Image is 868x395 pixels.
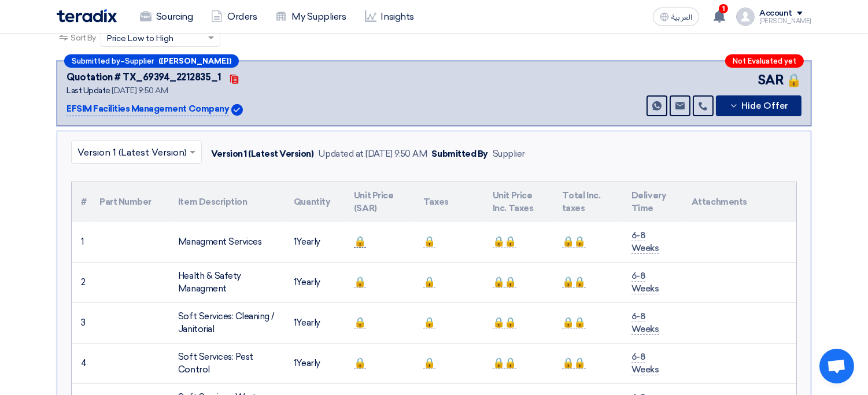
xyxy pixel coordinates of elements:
td: Yearly [285,222,345,263]
span: 🔒 [786,71,801,90]
th: Part Number [90,182,169,222]
span: 🔒 [423,235,435,248]
span: Price Low to High [107,32,173,45]
a: Orders [202,4,266,29]
span: 🔒🔒 [493,316,516,328]
th: Delivery Time [622,182,682,222]
span: 6-8 Weeks [631,352,659,376]
p: EFSIM Facilities Management Company [67,102,229,116]
span: العربية [671,13,692,21]
a: Open chat [819,349,854,383]
div: [PERSON_NAME] [759,18,811,24]
span: [DATE] 9:50 AM [112,86,168,95]
td: 2 [72,262,90,302]
img: Teradix logo [57,9,117,23]
div: Supplier [493,147,525,161]
a: My Suppliers [266,4,355,29]
th: Item Description [169,182,285,222]
img: profile_test.png [736,8,755,26]
button: العربية [653,8,699,26]
td: 4 [72,343,90,383]
div: Soft Services: Cleaning / Janitorial [178,310,275,336]
th: Attachments [682,182,796,222]
td: 1 [72,222,90,263]
span: Supplier [125,57,154,65]
span: 🔒 [354,235,366,248]
td: Yearly [285,262,345,302]
span: 1 [294,318,297,328]
th: Unit Price (SAR) [345,182,414,222]
span: 🔒 [423,316,435,328]
div: Soft Services: Pest Control [178,350,275,376]
th: Taxes [414,182,483,222]
span: 1 [719,4,728,13]
div: Submitted By [432,147,488,161]
span: 🔒 [423,276,435,288]
span: Sort By [71,32,96,44]
img: Verified Account [231,104,243,116]
span: 🔒🔒 [493,276,516,288]
div: Updated at [DATE] 9:50 AM [319,147,427,161]
th: Quantity [285,182,345,222]
span: 1 [294,358,297,368]
button: Hide Offer [716,95,801,116]
div: Account [759,9,792,19]
span: Last Update [67,86,110,95]
span: 🔒 [354,316,366,328]
div: Version 1 (Latest Version) [211,147,314,161]
span: Not Evaluated yet [733,57,796,65]
span: 🔒 [423,357,435,369]
a: Insights [356,4,423,29]
td: Yearly [285,302,345,343]
span: SAR [758,71,784,90]
span: 🔒🔒 [493,235,516,248]
div: Managment Services [178,235,275,249]
span: 🔒🔒 [493,357,516,369]
span: 6-8 Weeks [631,230,659,254]
span: 1 [294,277,297,287]
span: 🔒 [354,357,366,369]
span: Hide Offer [741,102,788,110]
th: Total Inc. taxes [553,182,622,222]
div: – [64,54,239,68]
span: 6-8 Weeks [631,271,659,295]
span: 🔒🔒 [562,357,586,369]
td: 3 [72,302,90,343]
th: Unit Price Inc. Taxes [483,182,553,222]
span: 1 [294,237,297,247]
div: Quotation # TX_69394_2212835_1 [67,71,221,84]
th: # [72,182,90,222]
a: Sourcing [131,4,202,29]
span: 🔒 [354,276,366,288]
div: Health & Safety Managment [178,270,275,296]
span: 🔒🔒 [562,276,586,288]
td: Yearly [285,343,345,383]
span: Submitted by [72,57,120,65]
span: 🔒🔒 [562,316,586,328]
b: ([PERSON_NAME]) [158,57,231,65]
span: 6-8 Weeks [631,311,659,335]
span: 🔒🔒 [562,235,586,248]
